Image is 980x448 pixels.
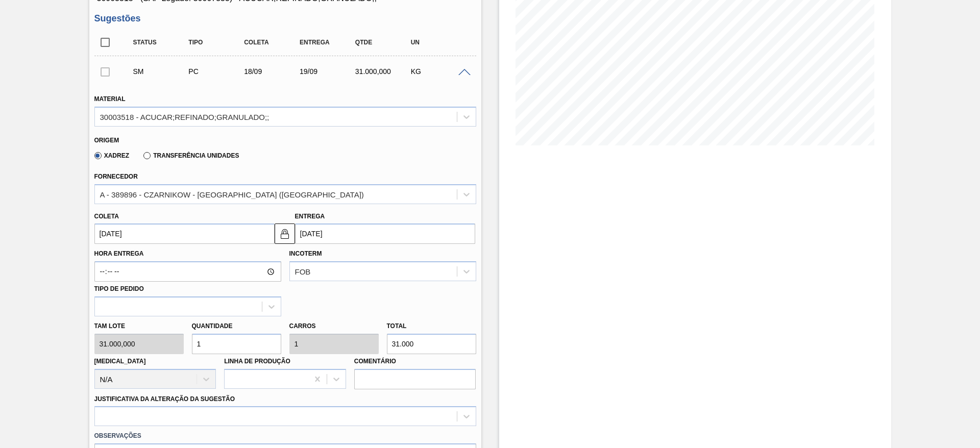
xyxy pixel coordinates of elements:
label: Linha de Produção [224,358,290,365]
label: Hora Entrega [94,246,281,261]
div: KG [408,67,470,76]
div: Tipo [186,39,248,46]
div: 18/09/2025 [241,67,303,76]
div: FOB [295,267,311,276]
label: Justificativa da Alteração da Sugestão [94,395,235,403]
div: Entrega [297,39,359,46]
label: Quantidade [192,322,233,330]
input: dd/mm/yyyy [295,223,475,244]
label: Xadrez [94,152,130,159]
label: Incoterm [289,250,322,257]
label: Total [387,322,407,330]
label: Fornecedor [94,173,138,180]
input: dd/mm/yyyy [94,223,275,244]
div: Pedido de Compra [186,67,248,76]
div: 30003518 - ACUCAR;REFINADO;GRANULADO;; [100,112,269,121]
label: Coleta [94,213,119,220]
label: Comentário [354,354,476,369]
div: A - 389896 - CZARNIKOW - [GEOGRAPHIC_DATA] ([GEOGRAPHIC_DATA]) [100,190,364,198]
div: Sugestão Manual [131,67,192,76]
div: UN [408,39,470,46]
label: [MEDICAL_DATA] [94,358,146,365]
label: Tam lote [94,319,184,334]
h3: Sugestões [94,13,476,24]
div: Qtde [353,39,414,46]
label: Tipo de pedido [94,285,144,292]
img: locked [279,228,291,240]
label: Origem [94,137,119,144]
div: 19/09/2025 [297,67,359,76]
label: Carros [289,322,316,330]
button: locked [275,223,295,244]
label: Transferência Unidades [143,152,239,159]
div: Coleta [241,39,303,46]
div: 31.000,000 [353,67,414,76]
div: Status [131,39,192,46]
label: Material [94,95,126,103]
label: Entrega [295,213,325,220]
label: Observações [94,429,476,443]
